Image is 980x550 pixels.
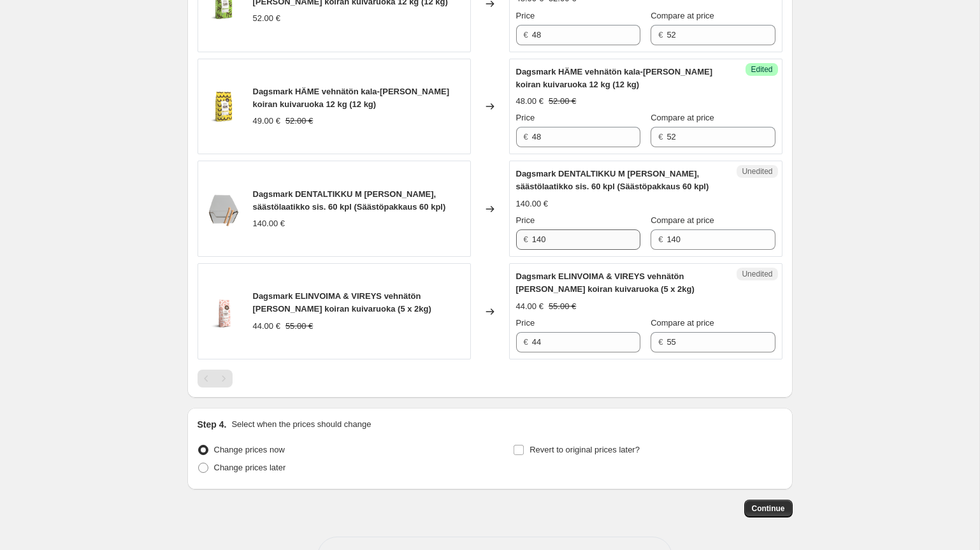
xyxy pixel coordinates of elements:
span: Price [516,318,535,328]
span: Revert to original prices later? [530,445,640,454]
div: 49.00 € [253,115,280,127]
span: Dagsmark DENTALTIKKU M [PERSON_NAME], säästölaatikko sis. 60 kpl (Säästöpakkaus 60 kpl) [516,169,709,191]
span: € [658,235,663,244]
img: DM_dentaltikku_S_saastolaatikko_100kpl_80x.png [205,190,243,228]
div: 44.00 € [516,300,544,313]
div: 52.00 € [253,12,280,25]
span: Compare at price [651,215,714,225]
strike: 52.00 € [285,115,313,127]
strike: 55.00 € [285,320,313,333]
strike: 52.00 € [549,95,576,108]
img: Dagsmark_NEW_Hame_10kg_80x.png [205,87,243,126]
span: Unedited [742,166,772,177]
span: Price [516,11,535,20]
span: € [658,337,663,347]
span: € [658,132,663,141]
img: Dagsmark_NEW_elinvoimajavireys_2kg_kana_kaura_80x.png [205,293,243,331]
span: € [658,30,663,40]
p: Select when the prices should change [231,418,371,431]
span: Compare at price [651,318,714,328]
span: Change prices later [214,463,286,472]
h2: Step 4. [198,418,227,431]
span: Dagsmark ELINVOIMA & VIREYS vehnätön [PERSON_NAME] koiran kuivaruoka (5 x 2kg) [253,291,431,314]
span: Change prices now [214,445,285,454]
div: 140.00 € [253,217,285,230]
span: Price [516,113,535,122]
span: Dagsmark HÄME vehnätön kala-[PERSON_NAME] koiran kuivaruoka 12 kg (12 kg) [253,87,449,109]
span: Continue [752,503,785,514]
span: Edited [751,64,772,75]
span: Dagsmark HÄME vehnätön kala-[PERSON_NAME] koiran kuivaruoka 12 kg (12 kg) [516,67,712,89]
button: Continue [744,500,793,517]
span: Compare at price [651,11,714,20]
span: € [524,30,528,40]
div: 140.00 € [516,198,549,210]
span: € [524,337,528,347]
strike: 55.00 € [549,300,576,313]
span: Dagsmark ELINVOIMA & VIREYS vehnätön [PERSON_NAME] koiran kuivaruoka (5 x 2kg) [516,271,695,294]
span: Dagsmark DENTALTIKKU M [PERSON_NAME], säästölaatikko sis. 60 kpl (Säästöpakkaus 60 kpl) [253,189,446,212]
span: € [524,132,528,141]
span: Price [516,215,535,225]
span: Unedited [742,269,772,279]
span: Compare at price [651,113,714,122]
span: € [524,235,528,244]
nav: Pagination [198,370,233,387]
div: 44.00 € [253,320,280,333]
div: 48.00 € [516,95,544,108]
